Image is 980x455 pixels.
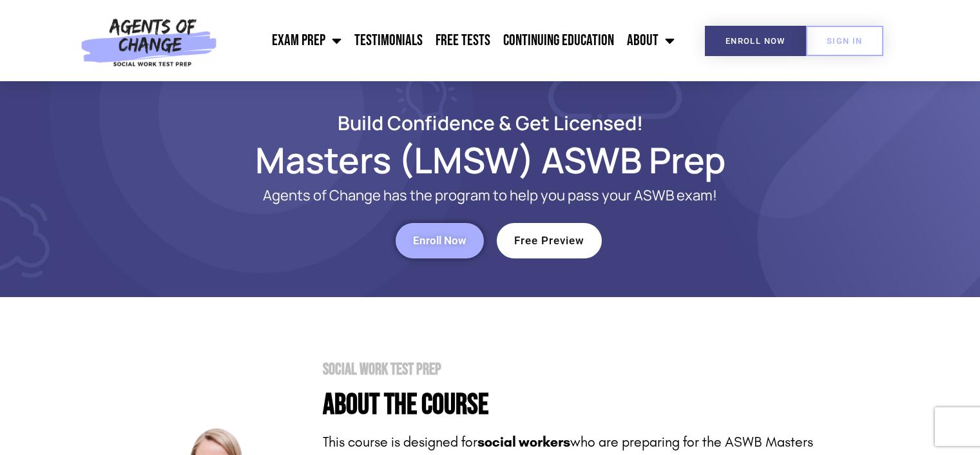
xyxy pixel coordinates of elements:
nav: Menu [224,24,681,57]
span: Enroll Now [725,37,785,45]
a: SIGN IN [806,26,883,56]
span: Free Preview [514,235,584,246]
a: Free Tests [429,24,497,57]
h4: About the Course [323,391,858,420]
a: About [620,24,681,57]
a: Free Preview [497,223,602,258]
strong: social workers [477,434,570,450]
h2: Build Confidence & Get Licensed! [123,113,858,132]
a: Continuing Education [497,24,620,57]
span: SIGN IN [827,37,863,45]
a: Exam Prep [265,24,348,57]
a: Enroll Now [396,223,484,258]
span: Enroll Now [413,235,466,246]
a: Testimonials [348,24,429,57]
h1: Masters (LMSW) ASWB Prep [123,145,858,175]
h2: Social Work Test Prep [323,362,858,378]
p: Agents of Change has the program to help you pass your ASWB exam! [175,188,806,204]
a: Enroll Now [705,26,806,56]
